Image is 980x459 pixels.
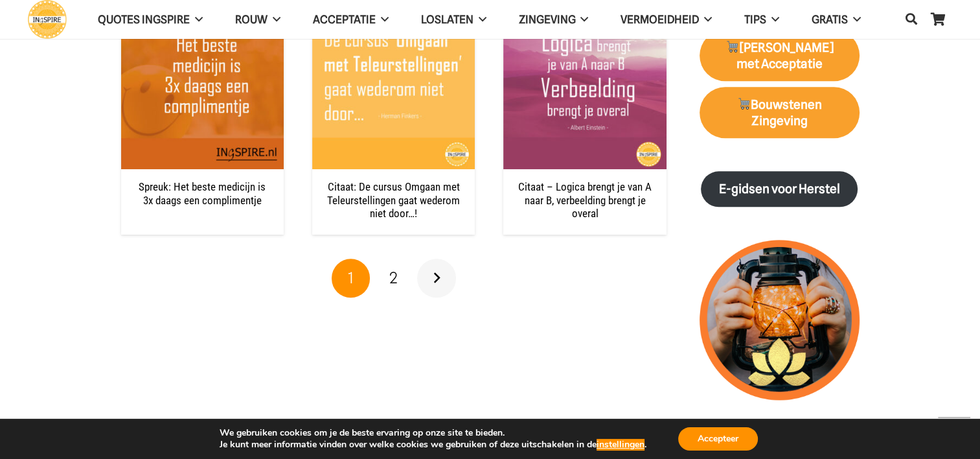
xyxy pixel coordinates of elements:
[604,3,728,36] a: VERMOEIDHEID
[421,13,473,26] span: Loslaten
[898,4,924,35] a: Zoeken
[701,171,858,207] a: E-gidsen voor Herstel
[332,259,370,298] span: Pagina 1
[700,87,860,139] a: 🛒Bouwstenen Zingeving
[220,439,646,451] p: Je kunt meer informatie vinden over welke cookies we gebruiken of deze uitschakelen in de .
[82,3,219,36] a: QUOTES INGSPIRE
[736,97,822,128] strong: Bouwstenen Zingeving
[312,6,475,169] img: Citaat: De cursus Omgaan met Teleurstellingen gaat wederom niet door...!
[678,427,758,451] button: Accepteer
[297,3,405,36] a: Acceptatie
[139,180,266,206] a: Spreuk: Het beste medicijn is 3x daags een complimentje
[503,6,666,169] img: Citaat: Logica brengt je van A naar B, verbeelding brengt je overal.
[220,427,646,439] p: We gebruiken cookies om je de beste ervaring op onze site te bieden.
[518,180,652,220] a: Citaat – Logica brengt je van A naar B, verbeelding brengt je overal
[738,97,750,110] img: 🛒
[389,268,398,287] span: 2
[728,3,795,36] a: TIPS
[313,13,376,26] span: Acceptatie
[327,180,460,220] a: Citaat: De cursus Omgaan met Teleurstellingen gaat wederom niet door…!
[938,417,970,449] a: Terug naar top
[235,13,268,26] span: ROUW
[121,6,284,169] img: Spreuk: Het beste medicijn is 3x daags een complimentje
[597,439,644,451] button: instellingen
[405,3,503,36] a: Loslaten
[98,13,190,26] span: QUOTES INGSPIRE
[348,268,354,287] span: 1
[700,30,860,82] a: 🛒[PERSON_NAME] met Acceptatie
[719,182,840,196] strong: E-gidsen voor Herstel
[725,40,834,71] strong: [PERSON_NAME] met Acceptatie
[726,40,738,53] img: 🛒
[621,13,699,26] span: VERMOEIDHEID
[795,3,877,36] a: GRATIS
[219,3,297,36] a: ROUW
[518,13,575,26] span: Zingeving
[744,13,766,26] span: TIPS
[502,3,604,36] a: Zingeving
[700,240,860,400] img: lichtpuntjes voor in donkere tijden
[812,13,848,26] span: GRATIS
[374,259,413,298] a: Pagina 2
